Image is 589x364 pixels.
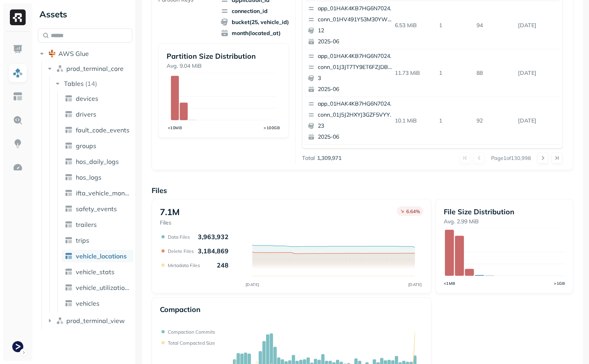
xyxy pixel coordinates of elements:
[444,207,565,216] p: File Size Distribution
[221,7,289,15] span: connection_id
[62,155,133,168] a: hos_daily_logs
[221,18,289,26] span: bucket(25, vehicle_id)
[305,49,398,97] button: app_01HAK4KB7HG6N7024210G3S8D5conn_01J3JT7TY9ET6FZJDBWS4CASKS32025-06
[318,111,394,119] p: conn_01J5J2HXYJ3GZF5VYYRDEK8NCB
[318,100,394,108] p: app_01HAK4KB7HG6N7024210G3S8D5
[65,221,73,228] img: table
[318,38,394,46] p: 2025-06
[305,2,398,49] button: app_01HAK4KB7HG6N7024210G3S8D5conn_01HV491Y53M30YWF0DFJ1FJ7PW122025-06
[473,114,515,128] p: 92
[392,66,436,80] p: 11.73 MiB
[62,92,133,105] a: devices
[444,218,565,225] p: Avg. 2.99 MiB
[13,115,23,125] img: Query Explorer
[264,125,280,130] tspan: >100GB
[65,236,73,244] img: table
[65,205,73,213] img: table
[76,268,114,276] span: vehicle_stats
[217,261,229,269] p: 248
[48,50,56,58] img: root
[65,126,73,134] img: table
[198,247,229,255] p: 3,184,869
[13,91,23,102] img: Asset Explorer
[318,52,394,60] p: app_01HAK4KB7HG6N7024210G3S8D5
[66,65,124,72] span: prod_terminal_core
[168,262,200,268] p: Metadata Files
[65,95,73,102] img: table
[76,173,101,181] span: hos_logs
[76,158,119,165] span: hos_daily_logs
[318,122,394,130] p: 23
[62,297,133,310] a: vehicles
[62,234,133,247] a: trips
[76,252,127,260] span: vehicle_locations
[65,173,73,181] img: table
[167,52,280,61] p: Partition Size Distribution
[76,221,97,228] span: trailers
[76,95,98,102] span: devices
[436,114,473,128] p: 1
[65,142,73,150] img: table
[62,124,133,136] a: fault_code_events
[392,114,436,128] p: 10.1 MiB
[473,19,515,32] p: 94
[46,62,133,75] button: prod_terminal_core
[76,142,96,150] span: groups
[160,219,180,227] p: Files
[13,68,23,78] img: Assets
[13,44,23,54] img: Dashboard
[443,281,455,286] tspan: <1MB
[62,281,133,294] a: vehicle_utilization_day
[62,108,133,121] a: drivers
[168,234,190,240] p: Data Files
[168,329,215,335] p: Compaction commits
[76,236,89,244] span: trips
[58,50,89,58] span: AWS Glue
[515,66,560,80] p: Oct 2, 2025
[318,5,394,13] p: app_01HAK4KB7HG6N7024210G3S8D5
[12,341,23,352] img: Terminal
[167,62,280,70] p: Avg. 9.04 MiB
[152,186,573,195] p: Files
[491,154,531,162] p: Page 1 of 130,998
[76,189,130,197] span: ifta_vehicle_months
[554,281,565,286] tspan: >1GB
[408,282,422,287] tspan: [DATE]
[76,110,96,118] span: drivers
[221,29,289,37] span: month(located_at)
[65,252,73,260] img: table
[54,77,133,90] button: Tables(14)
[62,139,133,152] a: groups
[65,284,73,292] img: table
[13,162,23,173] img: Optimization
[62,250,133,262] a: vehicle_locations
[318,16,394,24] p: conn_01HV491Y53M30YWF0DFJ1FJ7PW
[317,154,341,162] p: 1,309,971
[56,65,64,72] img: namespace
[305,145,398,192] button: app_01HAK4KB7HG6N7024210G3S8D5conn_01J5ENNRZC3V160YTGN2K0AB1F82025-06
[305,97,398,144] button: app_01HAK4KB7HG6N7024210G3S8D5conn_01J5J2HXYJ3GZF5VYYRDEK8NCB232025-06
[65,189,73,197] img: table
[436,19,473,32] p: 1
[515,114,560,128] p: Oct 2, 2025
[62,218,133,231] a: trailers
[65,299,73,307] img: table
[64,80,84,87] span: Tables
[76,299,99,307] span: vehicles
[318,133,394,141] p: 2025-06
[168,340,215,346] p: Total compacted size
[473,66,515,80] p: 88
[85,80,97,87] p: ( 14 )
[168,125,182,130] tspan: <10MB
[62,202,133,215] a: safety_events
[38,47,132,60] button: AWS Glue
[318,85,394,93] p: 2025-06
[62,266,133,278] a: vehicle_stats
[318,63,394,71] p: conn_01J3JT7TY9ET6FZJDBWS4CASKS
[302,154,315,162] p: Total
[66,317,125,325] span: prod_terminal_view
[65,268,73,276] img: table
[76,284,130,292] span: vehicle_utilization_day
[246,282,259,287] tspan: [DATE]
[515,19,560,32] p: Oct 2, 2025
